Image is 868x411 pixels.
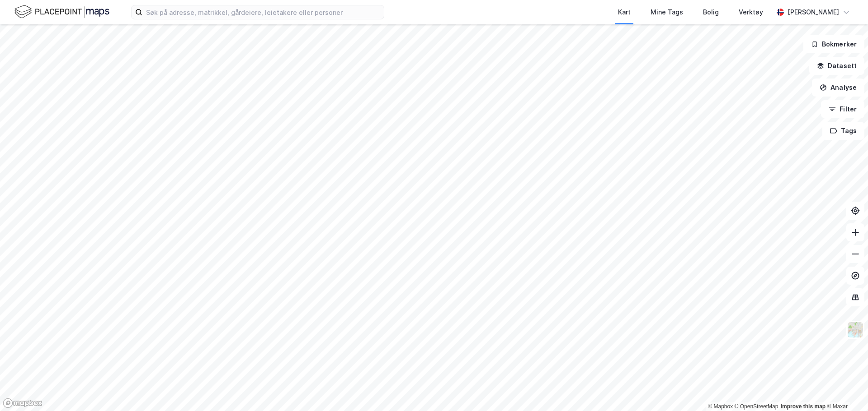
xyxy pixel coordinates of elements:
[847,321,864,338] img: Z
[788,7,839,18] div: [PERSON_NAME]
[708,403,733,410] a: Mapbox
[739,7,763,18] div: Verktøy
[823,368,868,411] iframe: Chat Widget
[618,7,631,18] div: Kart
[651,7,683,18] div: Mine Tags
[142,5,384,19] input: Søk på adresse, matrikkel, gårdeiere, leietakere eller personer
[3,398,42,408] a: Mapbox homepage
[809,57,864,75] button: Datasett
[822,122,864,140] button: Tags
[14,4,109,20] img: logo.f888ab2527a4732fd821a326f86c7f29.svg
[821,100,864,118] button: Filter
[823,368,868,411] div: Kontrollprogram for chat
[703,7,719,18] div: Bolig
[812,79,864,97] button: Analyse
[781,403,826,410] a: Improve this map
[735,403,778,410] a: OpenStreetMap
[803,35,864,53] button: Bokmerker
